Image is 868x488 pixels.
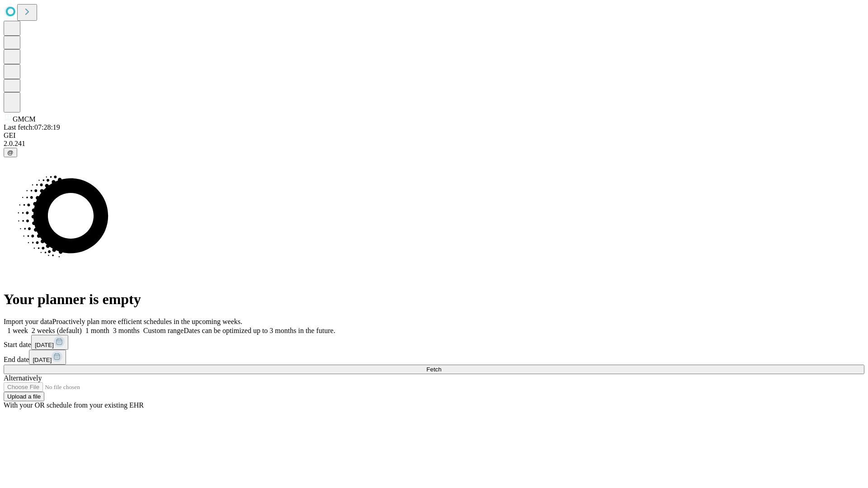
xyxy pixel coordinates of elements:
[13,115,36,123] span: GMCM
[4,401,144,409] span: With your OR schedule from your existing EHR
[52,318,242,325] span: Proactively plan more efficient schedules in the upcoming weeks.
[29,350,66,365] button: [DATE]
[7,327,28,334] span: 1 week
[4,335,864,350] div: Start date
[184,327,335,334] span: Dates can be optimized up to 3 months in the future.
[4,318,52,325] span: Import your data
[426,366,441,373] span: Fetch
[4,365,864,374] button: Fetch
[4,140,864,148] div: 2.0.241
[31,335,68,350] button: [DATE]
[7,149,14,156] span: @
[4,291,864,308] h1: Your planner is empty
[4,350,864,365] div: End date
[85,327,109,334] span: 1 month
[143,327,184,334] span: Custom range
[32,327,82,334] span: 2 weeks (default)
[4,392,44,401] button: Upload a file
[4,148,17,157] button: @
[4,123,60,131] span: Last fetch: 07:28:19
[4,131,864,140] div: GEI
[35,342,54,348] span: [DATE]
[113,327,140,334] span: 3 months
[4,374,42,382] span: Alternatively
[33,357,52,363] span: [DATE]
